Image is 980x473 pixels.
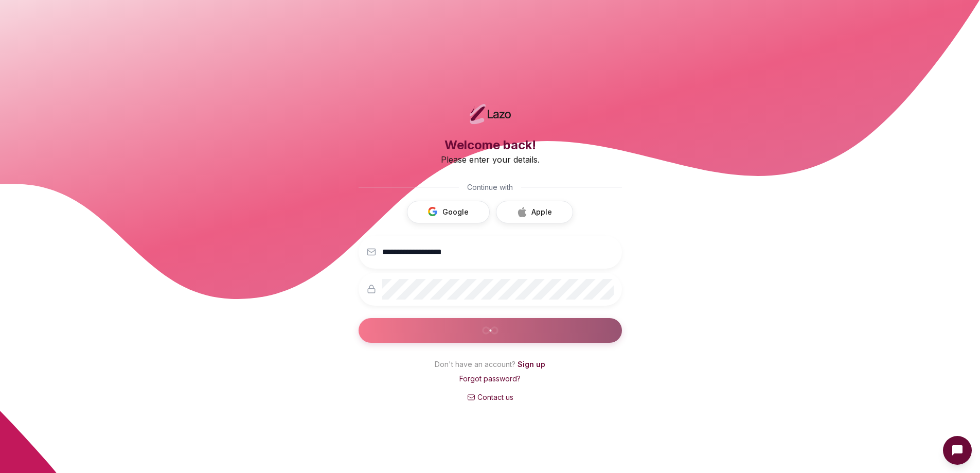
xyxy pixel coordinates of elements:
a: Sign up [518,360,545,369]
h3: Welcome back! [359,137,622,153]
p: Please enter your details. [359,153,622,166]
p: Don't have an account? [359,359,622,374]
button: Google [407,201,490,223]
a: Forgot password? [459,374,521,383]
a: Contact us [359,392,622,402]
span: Continue with [467,182,513,192]
button: Open Intercom messenger [943,436,972,465]
button: Apple [496,201,573,223]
